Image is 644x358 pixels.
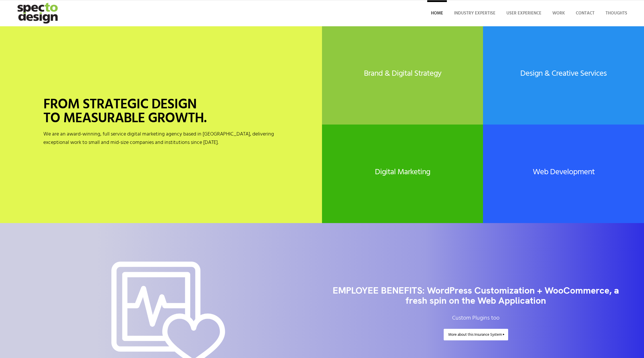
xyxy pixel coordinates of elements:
[602,0,631,26] a: Thoughts
[576,10,595,17] span: Contact
[533,166,595,179] a: Web Development
[322,69,483,78] h2: Brand & Digital Strategy
[483,69,644,78] h2: Design & Creative Services
[506,10,541,17] span: User Experience
[572,0,598,26] a: Contact
[43,98,279,126] h1: FROM STRATEGIC DESIGN TO MEASURABLE GROWTH.
[454,10,495,17] span: Industry Expertise
[444,329,508,340] a: More about this Insurance System
[13,0,63,26] img: specto-logo-2020
[322,285,630,306] h3: EMPLOYEE BENEFITS: WordPress Customization + WooCommerce, a fresh spin on the Web Application
[448,332,502,338] span: More about this Insurance System
[322,168,483,177] h2: Digital Marketing
[503,0,545,26] a: User Experience
[43,130,279,147] p: We are an award-winning, full service digital marketing agency based in [GEOGRAPHIC_DATA], delive...
[431,10,443,17] span: Home
[322,314,630,323] p: Custom Plugins too
[450,0,499,26] a: Industry Expertise
[549,0,569,26] a: Work
[606,10,627,17] span: Thoughts
[427,0,447,26] a: Home
[552,10,565,17] span: Work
